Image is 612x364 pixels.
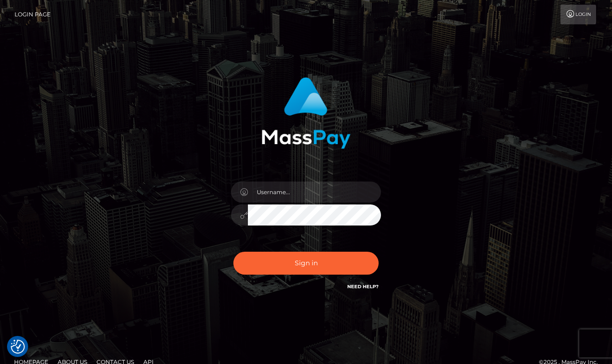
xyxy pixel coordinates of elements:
a: Login Page [15,5,51,24]
img: MassPay Login [261,77,351,149]
button: Consent Preferences [11,340,25,354]
img: Revisit consent button [11,340,25,354]
a: Need Help? [347,284,379,290]
input: Username... [248,182,381,203]
a: Login [560,5,596,24]
button: Sign in [233,252,379,275]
